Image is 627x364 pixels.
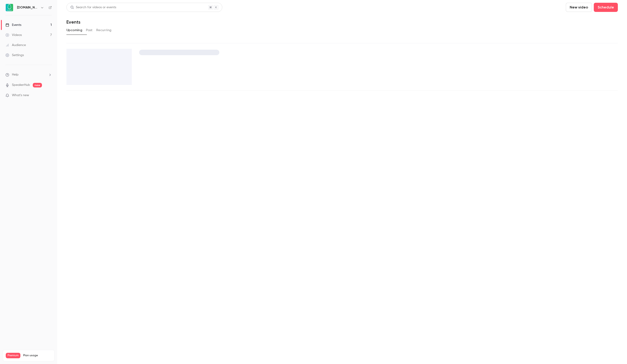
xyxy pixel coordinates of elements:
span: new [33,83,42,87]
span: What's new [12,93,29,98]
button: Upcoming [66,27,82,34]
button: New video [566,3,592,12]
a: SpeakerHub [12,83,30,87]
div: Search for videos or events [70,5,116,10]
div: Events [5,23,21,27]
h6: [DOMAIN_NAME] [17,5,38,10]
div: Settings [5,53,24,57]
span: Help [12,72,19,77]
div: Audience [5,43,26,47]
span: Plan usage [23,354,52,357]
li: help-dropdown-opener [5,72,52,77]
button: Past [86,27,93,34]
h1: Events [66,19,80,25]
div: Videos [5,33,22,37]
span: Premium [6,353,20,358]
button: Schedule [594,3,618,12]
img: Avokaado.io [6,4,13,11]
button: Recurring [96,27,112,34]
